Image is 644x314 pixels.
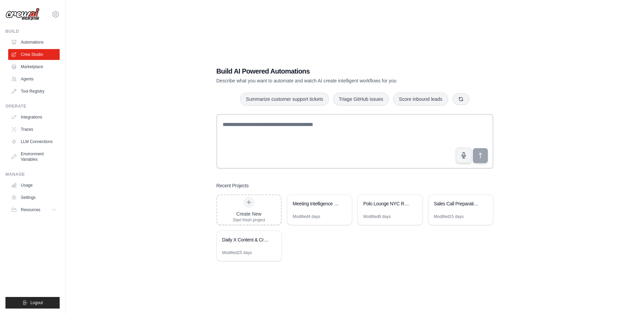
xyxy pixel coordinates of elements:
a: Agents [8,74,60,84]
div: Meeting Intelligence Prep [293,200,340,207]
div: Manage [5,172,60,177]
div: Operate [5,104,60,109]
span: Resources [21,207,40,213]
div: Polo Lounge NYC Reservation Monitor [363,200,410,207]
div: Daily X Content & CrewAI Social Strategy [222,236,269,243]
div: Modified 4 days [293,214,320,219]
a: Environment Variables [8,148,60,165]
div: Sales Call Preparation Research [434,200,481,207]
a: Settings [8,192,60,203]
h1: Build AI Powered Automations [216,66,446,76]
button: Logout [5,297,60,309]
div: Build [5,29,60,34]
button: Click to speak your automation idea [456,147,471,163]
img: Logo [5,8,40,21]
h3: Recent Projects [216,182,249,189]
a: Crew Studio [8,49,60,60]
span: Logout [30,300,43,305]
a: Usage [8,180,60,191]
a: Automations [8,37,60,48]
p: Describe what you want to automate and watch AI create intelligent workflows for you [216,77,446,84]
div: Start fresh project [233,217,265,223]
div: Modified 8 days [363,214,391,219]
button: Get new suggestions [452,93,469,105]
a: Marketplace [8,61,60,72]
div: Modified 25 days [222,250,252,255]
button: Resources [8,204,60,215]
a: Traces [8,124,60,135]
button: Score inbound leads [393,93,448,106]
a: Tool Registry [8,86,60,97]
a: Integrations [8,112,60,123]
button: Triage GitHub issues [333,93,389,106]
button: Summarize customer support tickets [240,93,329,106]
div: Create New [233,210,265,217]
div: Modified 15 days [434,214,464,219]
a: LLM Connections [8,136,60,147]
